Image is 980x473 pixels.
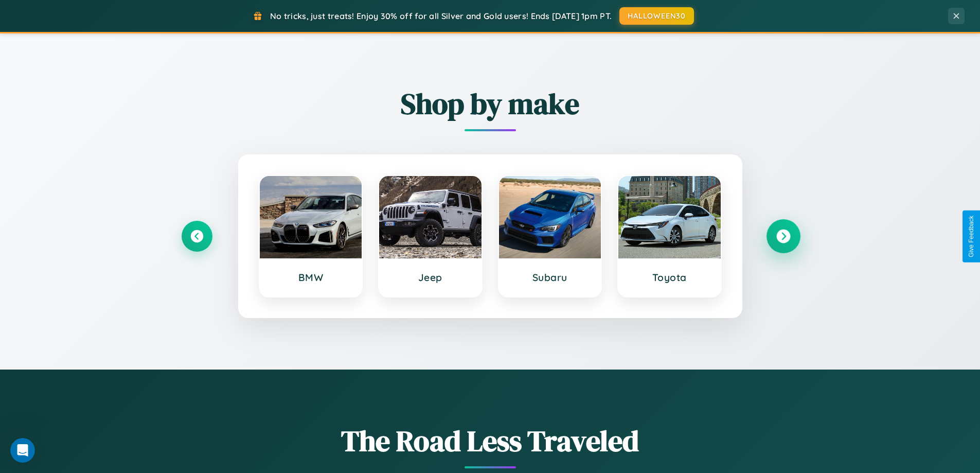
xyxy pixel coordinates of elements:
span: No tricks, just treats! Enjoy 30% off for all Silver and Gold users! Ends [DATE] 1pm PT. [270,11,612,21]
iframe: Intercom live chat [10,438,35,463]
h1: The Road Less Traveled [182,421,799,461]
h3: Jeep [389,271,471,284]
div: Give Feedback [968,216,975,257]
h3: BMW [270,271,352,284]
h3: Subaru [509,271,591,284]
button: HALLOWEEN30 [619,7,694,25]
h3: Toyota [629,271,710,284]
h2: Shop by make [182,84,799,124]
